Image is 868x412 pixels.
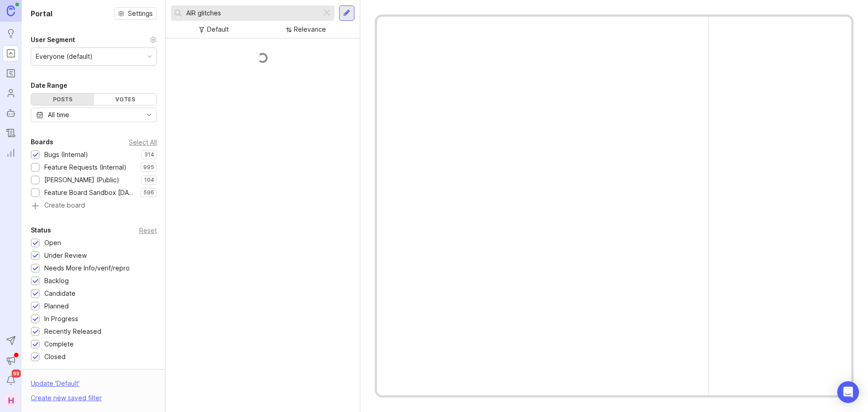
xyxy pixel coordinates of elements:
div: Feature Requests (Internal) [44,162,127,172]
div: Candidate [44,289,75,298]
div: Closed [44,352,66,362]
p: 995 [143,164,154,171]
h1: Portal [31,8,52,19]
div: Feature Board Sandbox [DATE] [44,188,136,198]
input: Search... [186,8,318,18]
div: All time [48,110,69,120]
div: Boards [31,137,53,147]
span: Settings [128,9,153,18]
div: Create new saved filter [31,393,102,403]
div: Bugs (Internal) [44,150,88,160]
div: Complete [44,339,74,349]
div: In Progress [44,314,78,324]
p: 596 [143,189,154,196]
div: Open [44,238,61,248]
div: Default [207,24,229,34]
div: User Segment [31,34,75,45]
div: Recently Released [44,327,101,336]
div: Reset [139,228,157,233]
svg: toggle icon [142,111,156,118]
div: Relevance [294,24,326,34]
div: Everyone (default) [36,52,93,62]
a: Changelog [3,125,19,141]
button: Announcements [3,352,19,369]
div: Select All [129,140,157,145]
a: Users [3,85,19,101]
div: Under Review [44,251,87,260]
p: 314 [144,151,154,158]
div: Planned [44,301,69,311]
a: Autopilot [3,105,19,121]
div: Needs More Info/verif/repro [44,263,130,273]
div: Posts [31,94,94,105]
button: H [3,392,19,408]
img: Canny Home [7,5,15,16]
div: [PERSON_NAME] (Public) [44,175,119,185]
a: Create board [31,202,157,210]
button: Settings [114,7,157,20]
div: Date Range [31,80,67,91]
div: Backlog [44,276,69,286]
a: Roadmaps [3,65,19,81]
button: Send to Autopilot [3,332,19,349]
div: Status [31,225,51,236]
button: Notifications [3,372,19,388]
span: 99 [12,369,21,378]
a: Ideas [3,25,19,42]
div: Votes [94,94,157,105]
div: Open Intercom Messenger [837,381,859,403]
a: Reporting [3,145,19,161]
a: Portal [3,45,19,62]
p: 104 [144,176,154,184]
div: Update ' Default ' [31,379,80,393]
